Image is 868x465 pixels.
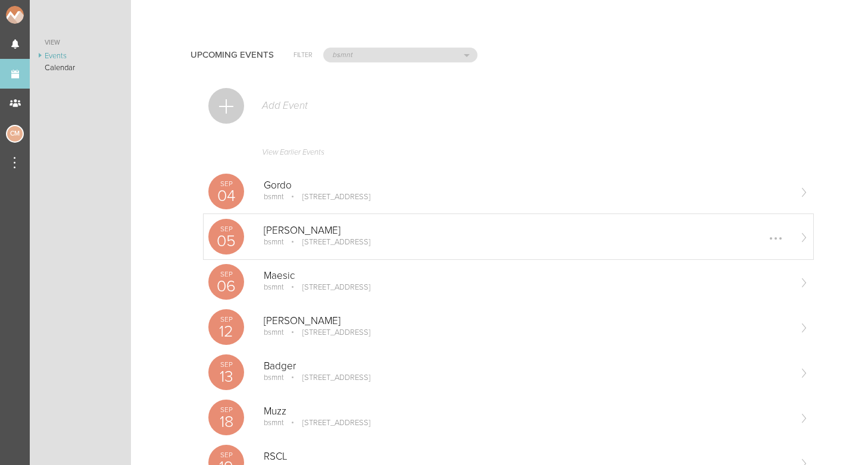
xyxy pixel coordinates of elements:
p: Gordo [264,180,789,191]
p: [STREET_ADDRESS] [286,282,370,292]
a: Events [30,50,131,62]
p: [STREET_ADDRESS] [286,418,370,428]
p: Badger [264,360,789,372]
p: 13 [208,369,244,385]
p: 12 [208,323,244,340]
h4: Upcoming Events [191,50,274,60]
p: [PERSON_NAME] [264,315,789,327]
a: View Earlier Events [208,142,808,169]
p: bsmnt [264,373,284,382]
p: Muzz [264,406,789,417]
h6: Filter [294,50,313,60]
p: 18 [208,414,244,430]
img: NOMAD [6,6,73,24]
p: bsmnt [264,418,284,428]
p: bsmnt [264,237,284,247]
a: View [30,36,131,50]
p: [STREET_ADDRESS] [286,237,370,247]
p: bsmnt [264,192,284,202]
p: [STREET_ADDRESS] [286,373,370,382]
p: Sep [208,225,244,232]
p: [STREET_ADDRESS] [286,192,370,202]
a: Calendar [30,62,131,74]
p: Sep [208,316,244,323]
p: Sep [208,406,244,413]
p: [PERSON_NAME] [264,225,789,237]
p: Add Event [261,100,308,112]
p: Sep [208,180,244,187]
p: 05 [208,233,244,249]
p: 06 [208,278,244,294]
p: bsmnt [264,282,284,292]
p: Maesic [264,270,789,282]
p: Sep [208,451,244,458]
p: RSCL [264,451,789,463]
div: Charlie McGinley [6,125,24,143]
p: 04 [208,188,244,204]
p: Sep [208,361,244,368]
p: [STREET_ADDRESS] [286,328,370,337]
p: Sep [208,271,244,278]
p: bsmnt [264,328,284,337]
